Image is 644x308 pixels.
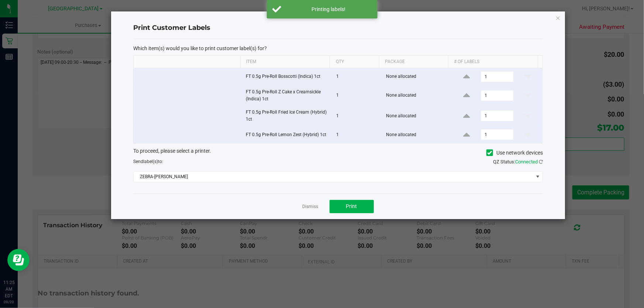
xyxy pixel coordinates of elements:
[382,106,452,126] td: None allocated
[241,68,332,86] td: FT 0.5g Pre-Roll Bosscotti (Indica) 1ct
[332,86,382,106] td: 1
[515,159,538,165] span: Connected
[382,86,452,106] td: None allocated
[346,203,357,209] span: Print
[143,159,158,164] span: label(s)
[493,159,543,165] span: QZ Status:
[330,200,374,213] button: Print
[134,172,533,182] span: ZEBRA-[PERSON_NAME]
[382,126,452,143] td: None allocated
[241,126,332,143] td: FT 0.5g Pre-Roll Lemon Zest (Hybrid) 1ct
[128,147,548,158] div: To proceed, please select a printer.
[133,159,163,164] span: Send to:
[133,23,543,33] h4: Print Customer Labels
[332,106,382,126] td: 1
[285,6,372,13] div: Printing labels!
[241,86,332,106] td: FT 0.5g Pre-Roll Z Cake x Creamsickle (Indica) 1ct
[332,126,382,143] td: 1
[382,68,452,86] td: None allocated
[486,149,543,157] label: Use network devices
[379,56,448,68] th: Package
[7,249,30,271] iframe: Resource center
[240,56,330,68] th: Item
[241,106,332,126] td: FT 0.5g Pre-Roll Fried Ice Cream (Hybrid) 1ct
[332,68,382,86] td: 1
[448,56,538,68] th: # of labels
[133,45,543,52] p: Which item(s) would you like to print customer label(s) for?
[330,56,379,68] th: Qty
[303,204,318,210] a: Dismiss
